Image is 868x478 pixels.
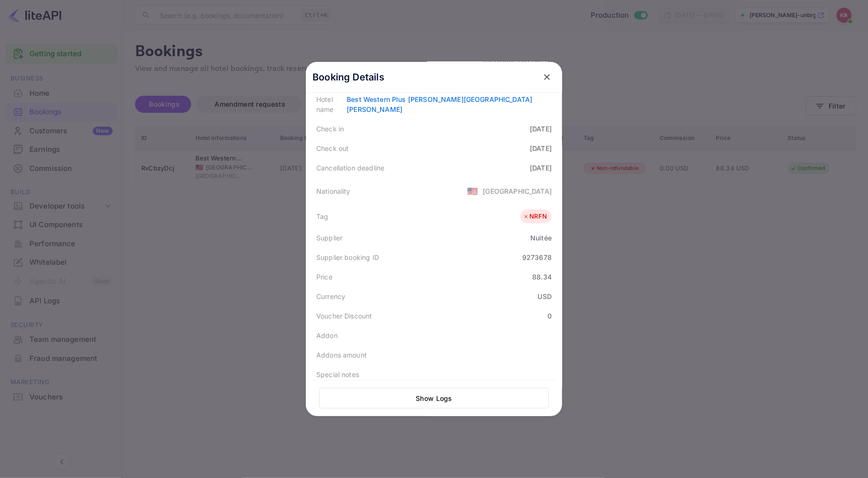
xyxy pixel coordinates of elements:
[538,291,552,301] div: USD
[316,252,379,262] div: Supplier booking ID
[467,182,478,199] span: United States
[523,212,547,221] div: NRFN
[483,186,552,196] div: [GEOGRAPHIC_DATA]
[316,186,351,196] div: Nationality
[316,124,344,134] div: Check in
[316,369,359,379] div: Special notes
[547,311,552,321] div: 0
[530,124,552,134] div: [DATE]
[316,233,342,243] div: Supplier
[316,291,345,301] div: Currency
[316,143,349,153] div: Check out
[316,211,328,221] div: Tag
[347,95,532,113] a: Best Western Plus [PERSON_NAME][GEOGRAPHIC_DATA][PERSON_NAME]
[316,311,372,321] div: Voucher Discount
[316,272,332,282] div: Price
[316,94,347,114] div: Hotel name
[530,233,552,243] div: Nuitée
[319,388,549,408] button: Show Logs
[316,163,384,173] div: Cancellation deadline
[312,70,384,84] p: Booking Details
[522,252,552,262] div: 9273678
[316,350,367,360] div: Addons amount
[538,69,556,86] button: close
[532,272,552,282] div: 88.34
[530,143,552,153] div: [DATE]
[316,330,338,340] div: Addon
[530,163,552,173] div: [DATE]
